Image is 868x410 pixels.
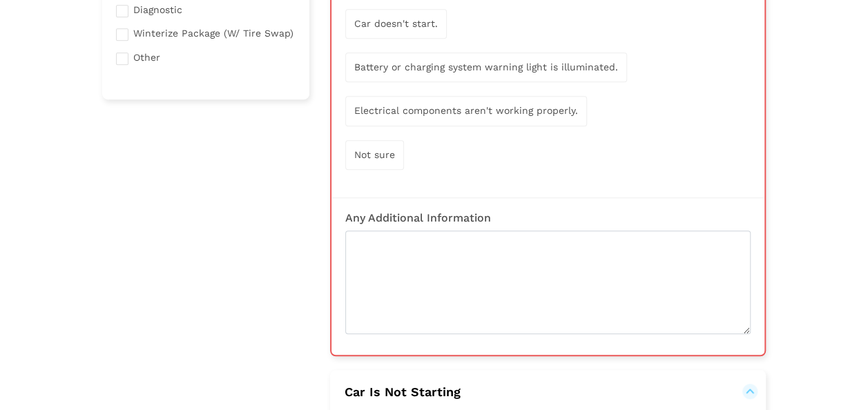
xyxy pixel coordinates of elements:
[354,61,618,72] span: Battery or charging system warning light is illuminated.
[345,212,751,224] h3: Any Additional Information
[354,105,578,116] span: Electrical components aren't working properly.
[354,149,395,160] span: Not sure
[344,384,752,400] button: Car Is Not Starting
[354,18,438,29] span: Car doesn't start.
